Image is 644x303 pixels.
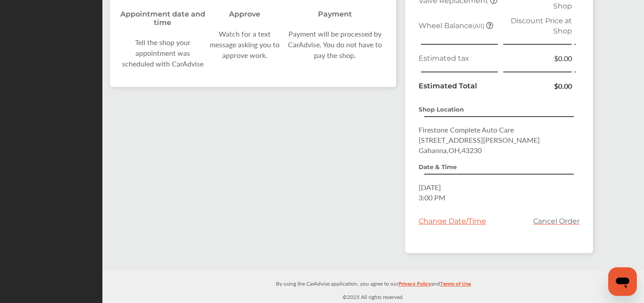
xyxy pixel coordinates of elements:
[419,106,464,113] strong: Shop Location
[419,217,486,225] div: Change Date/Time
[419,182,441,192] span: [DATE]
[501,51,574,66] td: $0.00
[419,163,457,170] strong: Date & Time
[416,79,501,93] td: Estimated Total
[511,17,572,35] span: Discount Price at Shop
[119,10,207,27] div: Appointment date and time
[102,271,644,303] div: © 2025 All rights reserved.
[501,79,574,93] td: $0.00
[419,21,486,30] span: Wheel Balance
[473,22,484,29] small: (All)
[102,278,644,288] p: By using the CarAdvise application, you agree to our and
[533,217,580,225] a: Cancel Order
[419,135,540,145] span: [STREET_ADDRESS][PERSON_NAME]
[207,29,283,61] div: Watch for a text message asking you to approve work.
[416,51,501,66] td: Estimated tax
[318,10,352,18] div: Payment
[419,192,445,203] span: 3:00 PM
[440,278,471,292] a: Terms of Use
[229,10,260,18] div: Approve
[608,267,637,296] iframe: Button to launch messaging window
[119,37,207,69] div: Tell the shop your appointment was scheduled with CarAdvise
[419,145,482,155] span: Gahanna , OH , 43230
[398,278,431,292] a: Privacy Policy
[283,29,387,61] div: Payment will be processed by CarAdvise. You do not have to pay the shop.
[419,125,514,135] span: Firestone Complete Auto Care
